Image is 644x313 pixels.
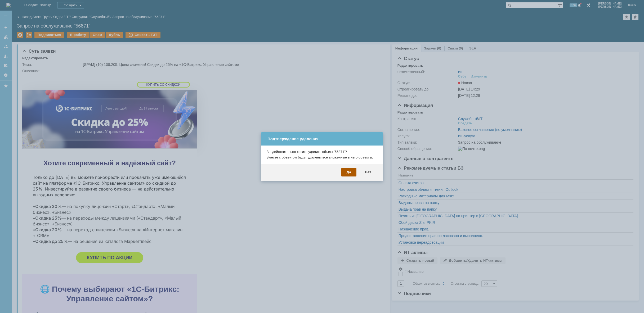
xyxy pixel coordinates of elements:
[11,102,164,124] span: Только до [DATE] вы можете приобрести или прокачать уже имеющийся сайт на платформе «1С-Битрикс: ...
[65,180,110,189] a: КУПИТЬ ПО АКЦИИ
[11,238,154,279] div: ✔️ Быстрый старт, простое управление, структура сайта под ключ ✔️ Готовые решения для интернет-ма...
[11,268,147,279] span: ⏳ Акция действует до [DATE] включительно. Не упустите шанс сэкономить и улучшить ваш сайт или инт...
[266,150,378,154] div: Вы действительно хотите удалить объект '56871'?
[11,101,164,171] div: • — на покупку лицензий «Старт», «Стандарт», «Малый бизнес», «Бизнес» • — на переходы между лицен...
[13,154,39,159] strong: Скидка 20%
[65,182,110,187] span: КУПИТЬ ПО АКЦИИ
[13,166,46,171] strong: Скидка до 25%
[13,142,39,148] strong: Скидка 25%
[140,10,152,13] span: О СКИД
[18,212,157,230] strong: 🌐 Почему выбирают «1С-Битрикс: Управление сайтом»?
[266,155,378,160] div: Вместе с объектом будут удалены все вложенные в него объекты.
[21,86,154,94] strong: Хотите современный и надёжный сайт?
[65,294,110,302] a: КУПИТЬ ПО АКЦИИ
[119,10,163,13] a: КУПИТЬ СО СКИДКОЙ
[261,132,383,146] div: Подтверждение удаления
[13,131,39,136] strong: Скидка 20%
[65,295,110,301] span: КУПИТЬ ПО АКЦИИ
